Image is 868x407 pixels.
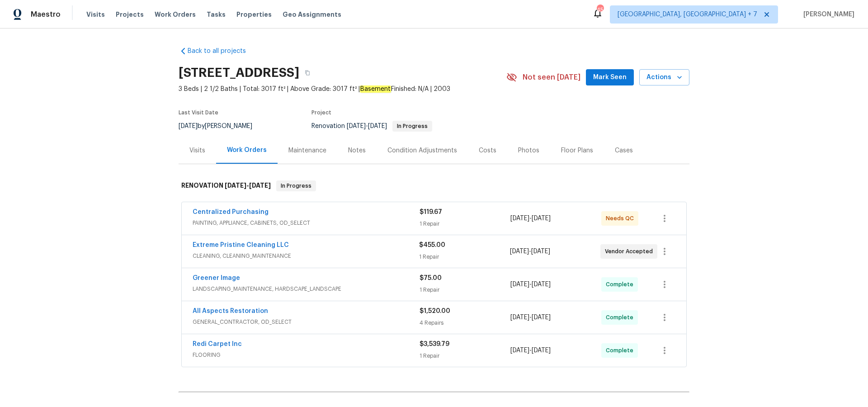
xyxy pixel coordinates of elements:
[288,146,326,155] div: Maintenance
[249,182,271,189] span: [DATE]
[86,10,105,19] span: Visits
[193,209,269,215] a: Centralized Purchasing
[179,47,265,56] a: Back to all projects
[510,280,551,289] span: -
[387,146,457,155] div: Condition Adjustments
[360,85,391,93] em: Basement
[193,317,420,327] span: GENERAL_CONTRACTOR, OD_SELECT
[348,146,366,155] div: Notes
[510,346,551,355] span: -
[510,314,529,321] span: [DATE]
[420,285,510,294] div: 1 Repair
[510,215,529,222] span: [DATE]
[510,347,529,354] span: [DATE]
[586,69,634,86] button: Mark Seen
[193,308,268,314] a: All Aspects Restoration
[181,180,271,191] h6: RENOVATION
[227,146,267,155] div: Work Orders
[606,214,637,223] span: Needs QC
[207,11,226,18] span: Tasks
[479,146,496,155] div: Costs
[189,146,205,155] div: Visits
[532,281,551,288] span: [DATE]
[510,281,529,288] span: [DATE]
[299,65,316,81] button: Copy Address
[639,69,689,86] button: Actions
[193,275,240,281] a: Greener Image
[193,341,242,347] a: Redi Carpet Inc
[420,318,510,327] div: 4 Repairs
[283,10,341,19] span: Geo Assignments
[618,10,757,19] span: [GEOGRAPHIC_DATA], [GEOGRAPHIC_DATA] + 7
[179,123,198,129] span: [DATE]
[368,123,387,129] span: [DATE]
[419,242,445,248] span: $455.00
[419,252,509,261] div: 1 Repair
[597,5,603,14] div: 45
[420,219,510,228] div: 1 Repair
[31,10,61,19] span: Maestro
[518,146,539,155] div: Photos
[606,313,637,322] span: Complete
[179,85,506,94] span: 3 Beds | 2 1/2 Baths | Total: 3017 ft² | Above Grade: 3017 ft² | Finished: N/A | 2003
[420,341,449,347] span: $3,539.79
[606,346,637,355] span: Complete
[193,218,420,227] span: PAINTING, APPLIANCE, CABINETS, OD_SELECT
[510,247,550,256] span: -
[510,313,551,322] span: -
[179,68,299,77] h2: [STREET_ADDRESS]
[179,171,689,200] div: RENOVATION [DATE]-[DATE]In Progress
[646,72,682,83] span: Actions
[531,248,550,255] span: [DATE]
[155,10,196,19] span: Work Orders
[236,10,272,19] span: Properties
[347,123,366,129] span: [DATE]
[277,181,315,190] span: In Progress
[605,247,656,256] span: Vendor Accepted
[393,123,431,129] span: In Progress
[800,10,854,19] span: [PERSON_NAME]
[510,214,551,223] span: -
[532,215,551,222] span: [DATE]
[606,280,637,289] span: Complete
[523,73,580,82] span: Not seen [DATE]
[593,72,627,83] span: Mark Seen
[193,350,420,360] span: FLOORING
[193,251,419,260] span: CLEANING, CLEANING_MAINTENANCE
[420,308,450,314] span: $1,520.00
[193,284,420,293] span: LANDSCAPING_MAINTENANCE, HARDSCAPE_LANDSCAPE
[193,242,289,248] a: Extreme Pristine Cleaning LLC
[420,209,442,215] span: $119.67
[179,121,263,132] div: by [PERSON_NAME]
[225,182,246,189] span: [DATE]
[347,123,387,129] span: -
[420,275,442,281] span: $75.00
[420,351,510,360] div: 1 Repair
[561,146,593,155] div: Floor Plans
[532,347,551,354] span: [DATE]
[311,123,432,129] span: Renovation
[615,146,633,155] div: Cases
[116,10,144,19] span: Projects
[179,110,218,115] span: Last Visit Date
[311,110,331,115] span: Project
[532,314,551,321] span: [DATE]
[510,248,529,255] span: [DATE]
[225,182,271,189] span: -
